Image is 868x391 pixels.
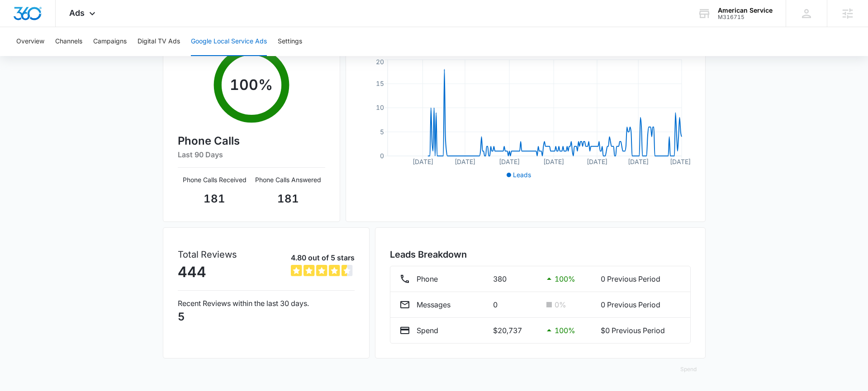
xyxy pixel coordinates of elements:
[178,149,325,160] h6: Last 90 Days
[718,7,773,14] div: account name
[178,309,355,325] p: 5
[380,152,384,160] tspan: 0
[417,299,451,310] p: Messages
[55,27,82,56] button: Channels
[376,58,384,66] tspan: 20
[178,175,251,184] p: Phone Calls Received
[376,80,384,87] tspan: 15
[376,104,384,111] tspan: 10
[417,273,438,284] p: Phone
[493,273,536,284] p: 380
[251,191,325,207] p: 181
[499,158,520,165] tspan: [DATE]
[69,8,85,18] span: Ads
[670,158,691,165] tspan: [DATE]
[493,325,536,336] p: $20,737
[251,175,325,184] p: Phone Calls Answered
[138,27,180,56] button: Digital TV Ads
[16,27,44,56] button: Overview
[380,128,384,136] tspan: 5
[513,171,531,179] span: Leads
[291,252,355,263] p: 4.80 out of 5 stars
[555,273,575,284] p: 100 %
[278,27,302,56] button: Settings
[178,261,237,283] p: 444
[178,298,355,309] p: Recent Reviews within the last 30 days.
[412,158,433,165] tspan: [DATE]
[178,191,251,207] p: 181
[178,248,237,261] p: Total Reviews
[191,27,267,56] button: Google Local Service Ads
[586,158,607,165] tspan: [DATE]
[417,325,438,336] p: Spend
[601,299,681,310] p: 0 Previous Period
[230,74,273,96] p: 100 %
[390,248,691,261] h3: Leads Breakdown
[718,14,773,20] div: account id
[178,133,325,149] h4: Phone Calls
[493,299,536,310] p: 0
[628,158,649,165] tspan: [DATE]
[93,27,127,56] button: Campaigns
[543,158,564,165] tspan: [DATE]
[455,158,475,165] tspan: [DATE]
[555,299,566,310] p: 0 %
[601,273,681,284] p: 0 Previous Period
[601,325,681,336] p: $0 Previous Period
[671,358,706,380] button: Spend
[555,325,575,336] p: 100 %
